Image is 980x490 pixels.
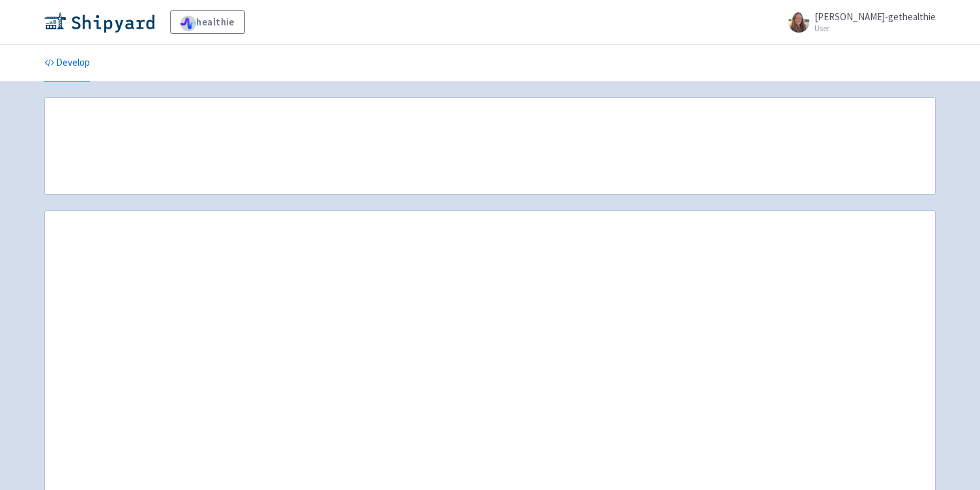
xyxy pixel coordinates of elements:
small: User [814,24,936,33]
img: Shipyard logo [44,12,154,33]
a: [PERSON_NAME]-gethealthie User [781,12,936,33]
span: [PERSON_NAME]-gethealthie [814,10,936,23]
a: healthie [170,10,245,34]
a: Develop [44,45,90,81]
